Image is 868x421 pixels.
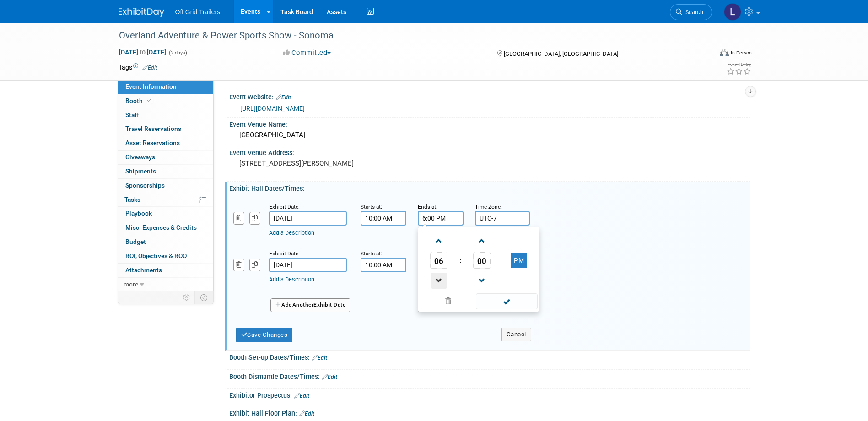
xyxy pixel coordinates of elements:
td: Personalize Event Tab Strip [179,291,195,303]
span: Budget [125,238,146,245]
div: [GEOGRAPHIC_DATA] [236,128,743,142]
input: Date [269,258,347,272]
a: Edit [142,65,157,71]
a: Misc. Expenses & Credits [118,221,213,235]
a: Increment Minute [473,229,491,252]
span: Giveaways [125,153,155,161]
span: Search [682,9,703,16]
span: more [124,281,138,288]
a: Edit [322,374,337,380]
span: Booth [125,97,153,104]
span: Staff [125,111,139,119]
img: ExhibitDay [119,8,164,17]
a: Search [670,4,712,20]
small: Exhibit Date: [269,204,300,210]
a: Budget [118,235,213,249]
a: Staff [118,108,213,122]
button: Cancel [501,328,531,341]
span: Pick Hour [430,252,447,269]
a: Decrement Hour [430,269,447,292]
a: Clear selection [420,295,477,308]
a: Asset Reservations [118,136,213,150]
span: Tasks [124,196,140,203]
div: Exhibit Hall Dates/Times: [229,182,750,193]
span: Attachments [125,266,162,274]
span: Sponsorships [125,182,165,189]
a: Booth [118,94,213,108]
div: Booth Dismantle Dates/Times: [229,370,750,382]
small: Starts at: [361,204,382,210]
a: Increment Hour [430,229,447,252]
a: Shipments [118,165,213,178]
a: Decrement Minute [473,269,491,292]
div: Event Website: [229,90,750,102]
td: Tags [119,63,157,72]
span: (2 days) [168,50,187,56]
button: Committed [280,48,334,58]
td: : [458,252,463,269]
button: Save Changes [236,328,293,342]
span: Another [292,302,314,308]
button: AddAnotherExhibit Date [270,298,351,312]
a: Travel Reservations [118,122,213,136]
a: Giveaways [118,151,213,164]
input: Date [269,211,347,226]
input: End Time [418,211,464,226]
div: Event Rating [727,63,751,67]
img: LAUREN ABUGHAZALEH [724,3,741,21]
input: Start Time [361,258,406,272]
span: Shipments [125,167,156,175]
td: Toggle Event Tabs [194,291,213,303]
span: [GEOGRAPHIC_DATA], [GEOGRAPHIC_DATA] [504,50,618,57]
a: Add a Description [269,276,314,283]
small: Ends at: [418,204,437,210]
div: Booth Set-up Dates/Times: [229,351,750,362]
div: Event Venue Address: [229,146,750,157]
span: Pick Minute [473,252,491,269]
a: Edit [294,393,309,399]
a: Edit [299,410,314,417]
span: [DATE] [DATE] [119,48,167,56]
span: Asset Reservations [125,139,180,146]
a: [URL][DOMAIN_NAME] [240,105,305,112]
span: Travel Reservations [125,125,181,132]
i: Booth reservation complete [147,98,151,103]
small: Exhibit Date: [269,250,300,257]
span: Playbook [125,210,152,217]
button: PM [511,253,527,268]
a: Tasks [118,193,213,207]
a: Edit [312,355,327,361]
div: Exhibitor Prospectus: [229,389,750,400]
small: Time Zone: [475,204,502,210]
div: Exhibit Hall Floor Plan: [229,406,750,418]
div: Event Format [658,48,752,61]
a: Attachments [118,264,213,277]
div: In-Person [730,49,752,56]
span: Misc. Expenses & Credits [125,224,197,231]
a: Add a Description [269,229,314,236]
a: Event Information [118,80,213,94]
a: more [118,278,213,291]
small: Starts at: [361,250,382,257]
a: Done [475,296,538,308]
a: ROI, Objectives & ROO [118,249,213,263]
a: Sponsorships [118,179,213,193]
div: Overland Adventure & Power Sports Show - Sonoma [116,27,698,44]
pre: [STREET_ADDRESS][PERSON_NAME] [239,159,436,167]
input: Time Zone [475,211,530,226]
a: Playbook [118,207,213,221]
span: ROI, Objectives & ROO [125,252,187,259]
input: Start Time [361,211,406,226]
span: Event Information [125,83,177,90]
span: Off Grid Trailers [175,8,221,16]
img: Format-Inperson.png [720,49,729,56]
div: Event Venue Name: [229,118,750,129]
a: Edit [276,94,291,101]
span: to [138,49,147,56]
